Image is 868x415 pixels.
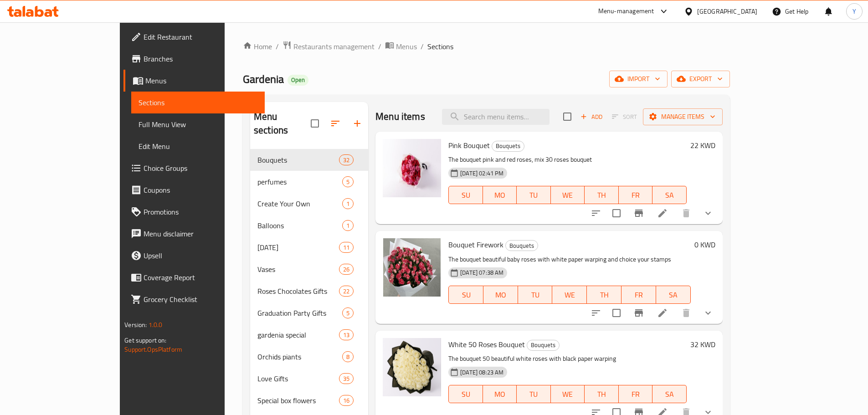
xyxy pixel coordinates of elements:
span: Create Your Own [257,198,342,209]
button: MO [483,286,518,304]
button: FR [619,186,653,204]
div: [DATE]11 [250,236,368,258]
li: / [276,41,279,52]
span: Bouquets [527,340,559,350]
span: Love Gifts [257,373,339,384]
div: Graduation Party Gifts [257,307,342,318]
div: Balloons [257,220,342,231]
div: items [342,351,354,362]
div: Bouquets [527,340,560,351]
span: Coupons [144,184,257,195]
div: items [339,373,354,384]
h2: Menu sections [254,110,311,137]
span: Branches [144,53,257,64]
a: Coupons [123,179,265,201]
a: Choice Groups [123,157,265,179]
span: FR [622,189,649,202]
button: TU [517,385,551,403]
button: TH [587,286,621,304]
div: items [339,242,354,253]
span: 5 [343,309,353,318]
div: perfumes5 [250,171,368,193]
span: Add [579,112,604,122]
span: MO [487,388,514,401]
span: Select section first [606,110,643,124]
span: TU [520,388,547,401]
span: WE [556,288,583,302]
a: Menus [385,41,417,52]
a: Full Menu View [131,113,265,135]
span: 8 [343,353,353,361]
button: show more [697,302,719,324]
button: Branch-specific-item [628,302,650,324]
span: Open [288,76,308,84]
span: Sections [139,97,257,108]
div: Bouquets [505,240,538,251]
span: Edit Restaurant [144,31,257,42]
span: MO [487,189,514,202]
a: Grocery Checklist [123,288,265,310]
h6: 0 KWD [694,238,715,251]
span: Add item [577,110,606,124]
p: The bouquet 50 beautiful white roses with black paper warping [448,353,687,364]
span: Sort sections [324,113,346,134]
div: Father's Day [257,242,339,253]
span: Select to update [607,303,626,323]
div: items [339,286,354,297]
a: Branches [123,48,265,70]
span: [DATE] 07:38 AM [457,268,507,277]
button: sort-choices [585,202,607,224]
span: TH [588,189,615,202]
span: Roses Chocolates Gifts [257,286,339,297]
a: Menu disclaimer [123,223,265,245]
div: Open [288,75,308,86]
span: 22 [339,287,353,296]
button: delete [675,302,697,324]
div: Menu-management [598,6,654,17]
a: Edit Menu [131,135,265,157]
span: TH [588,388,615,401]
button: TH [585,186,619,204]
div: items [339,154,354,165]
span: Coverage Report [144,272,257,283]
div: Create Your Own1 [250,193,368,215]
span: SU [452,388,479,401]
div: [GEOGRAPHIC_DATA] [697,6,757,16]
div: perfumes [257,176,342,187]
span: 13 [339,331,353,339]
button: SA [652,186,687,204]
span: Sections [427,41,453,52]
span: [DATE] 08:23 AM [457,368,507,377]
div: items [342,176,354,187]
div: Vases26 [250,258,368,280]
nav: breadcrumb [243,41,730,52]
span: Bouquets [492,141,524,151]
span: Bouquets [506,241,538,251]
span: Full Menu View [139,119,257,130]
div: gardenia special13 [250,324,368,346]
span: Orchids piants [257,351,342,362]
span: gardenia special [257,329,339,340]
span: FR [622,388,649,401]
div: Balloons1 [250,215,368,236]
span: WE [555,189,581,202]
span: 5 [343,178,353,186]
button: TU [517,186,551,204]
a: Sections [131,92,265,113]
li: / [378,41,381,52]
img: Pink Bouquet [383,139,441,197]
span: Pink Bouquet [448,138,490,152]
span: SA [660,288,687,302]
div: Graduation Party Gifts5 [250,302,368,324]
span: MO [487,288,514,302]
button: SA [656,286,691,304]
button: SA [652,385,687,403]
span: Upsell [144,250,257,261]
span: Restaurants management [293,41,375,52]
span: Vases [257,264,339,275]
span: 1 [343,221,353,230]
a: Support.OpsPlatform [124,343,182,355]
h6: 22 KWD [690,139,715,152]
input: search [442,109,550,125]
